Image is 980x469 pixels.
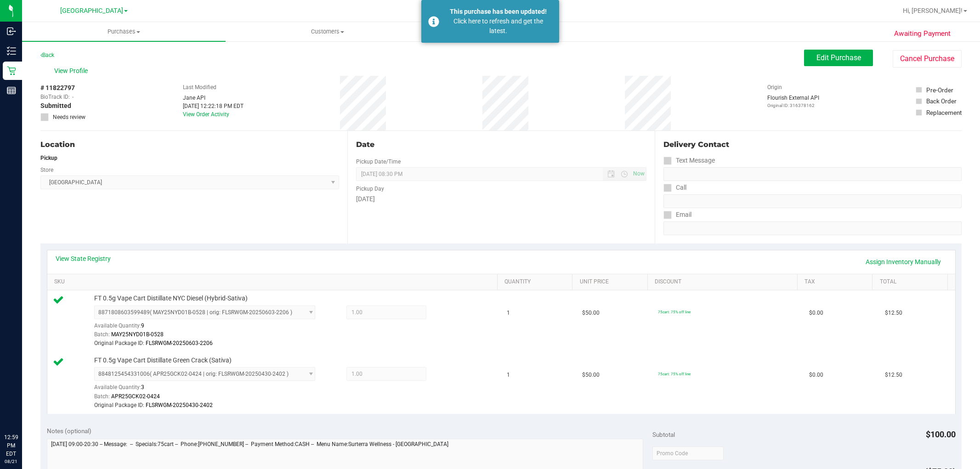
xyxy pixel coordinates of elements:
a: Tax [804,278,869,286]
span: $0.00 [809,309,823,317]
input: Promo Code [652,446,724,460]
div: Location [40,139,339,150]
span: Edit Purchase [816,53,861,62]
label: Store [40,166,53,174]
a: Back [40,52,54,58]
span: FLSRWGM-20250430-2402 [146,402,213,408]
label: Last Modified [183,83,216,91]
label: Origin [767,83,782,91]
span: FT 0.5g Vape Cart Distillate Green Crack (Sativa) [94,356,232,365]
a: Total [880,278,944,286]
a: Quantity [504,278,569,286]
iframe: Resource center [9,396,37,423]
input: Format: (999) 999-9999 [663,194,962,208]
div: [DATE] 12:22:18 PM EDT [183,102,244,110]
span: Hi, [PERSON_NAME]! [903,7,963,14]
div: Replacement [926,108,962,117]
strong: Pickup [40,155,57,161]
span: Customers [226,28,429,36]
span: Batch: [94,393,110,400]
span: MAY25NYD01B-0528 [111,331,164,338]
div: Pre-Order [926,85,953,95]
inline-svg: Inbound [7,27,16,36]
button: Edit Purchase [804,50,873,66]
span: 75cart: 75% off line [658,372,691,376]
span: FLSRWGM-20250603-2206 [146,340,213,346]
div: [DATE] [356,194,646,204]
span: $12.50 [885,371,902,379]
a: Customers [226,22,429,41]
span: Batch: [94,331,110,338]
inline-svg: Inventory [7,46,16,56]
span: $50.00 [582,371,600,379]
span: 9 [141,322,144,329]
p: 12:59 PM EDT [4,433,18,458]
div: Jane API [183,94,244,102]
div: Date [356,139,646,150]
span: Purchases [22,28,226,36]
span: 1 [507,371,510,379]
button: Cancel Purchase [893,50,962,68]
a: SKU [54,278,494,286]
p: 08/21 [4,458,18,465]
a: Assign Inventory Manually [860,254,947,270]
a: Discount [655,278,794,286]
span: Notes (optional) [47,427,91,435]
label: Pickup Date/Time [356,158,401,166]
span: Needs review [53,113,85,121]
inline-svg: Reports [7,86,16,95]
span: - [72,93,74,101]
a: Purchases [22,22,226,41]
div: Available Quantity: [94,319,327,337]
span: [GEOGRAPHIC_DATA] [60,7,123,15]
div: Available Quantity: [94,381,327,399]
span: Awaiting Payment [894,28,951,39]
input: Format: (999) 999-9999 [663,167,962,181]
span: # 11822797 [40,83,75,93]
div: Click here to refresh and get the latest. [444,17,552,36]
span: Subtotal [652,431,675,438]
span: FT 0.5g Vape Cart Distillate NYC Diesel (Hybrid-Sativa) [94,294,248,303]
a: View State Registry [56,254,111,263]
span: $100.00 [926,429,956,439]
span: Original Package ID: [94,402,144,408]
p: Original ID: 316378162 [767,102,819,109]
span: Submitted [40,101,71,111]
a: Unit Price [580,278,644,286]
div: Flourish External API [767,94,819,109]
span: APR25GCK02-0424 [111,393,160,400]
span: Original Package ID: [94,340,144,346]
span: 75cart: 75% off line [658,310,691,314]
label: Call [663,181,686,194]
span: BioTrack ID: [40,93,70,101]
div: Back Order [926,96,957,106]
label: Pickup Day [356,185,384,193]
div: This purchase has been updated! [444,7,552,17]
div: Delivery Contact [663,139,962,150]
span: $0.00 [809,371,823,379]
a: View Order Activity [183,111,229,118]
span: $12.50 [885,309,902,317]
span: View Profile [54,66,91,76]
label: Text Message [663,154,715,167]
inline-svg: Retail [7,66,16,75]
label: Email [663,208,691,221]
span: 3 [141,384,144,390]
span: 1 [507,309,510,317]
span: $50.00 [582,309,600,317]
